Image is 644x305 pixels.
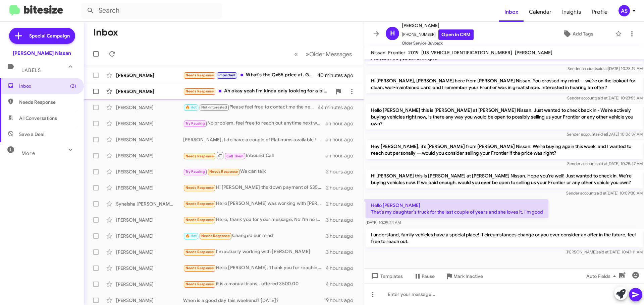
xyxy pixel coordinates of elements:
span: Important [218,73,236,77]
span: said at [597,249,608,254]
span: 2019 [408,50,419,56]
div: Hello [PERSON_NAME], Thank you for reaching out. I really appreciate the customer service from [P... [183,264,326,272]
span: said at [595,190,606,196]
span: Frontier [388,50,406,56]
div: 2 hours ago [326,184,359,191]
span: [PHONE_NUMBER] [402,29,474,40]
div: [PERSON_NAME] [116,281,183,288]
span: Auto Fields [586,270,619,282]
div: 4 hours ago [326,281,359,288]
p: Hey [PERSON_NAME], it’s [PERSON_NAME] from [PERSON_NAME] Nissan. We’re buying again this week, an... [366,140,643,159]
a: Profile [587,2,613,22]
span: Needs Response [201,234,230,238]
div: [PERSON_NAME] [116,152,183,159]
span: Sender account [DATE] 10:06:37 AM [567,132,643,137]
span: Needs Response [185,250,214,254]
span: said at [596,66,608,71]
span: (2) [70,83,76,89]
span: Not-Interested [201,105,227,109]
span: Inbox [499,2,524,22]
span: « [294,50,298,58]
div: Changed our mind [183,232,326,240]
span: [PERSON_NAME] [402,21,474,29]
span: Try Pausing [185,169,205,174]
span: H [390,28,395,39]
div: Ah okay yeah I'm kinda only looking for a black manual [183,87,332,95]
span: Sender account [DATE] 10:25:47 AM [567,161,643,166]
span: 🔥 Hot [185,234,197,238]
span: All Conversations [19,115,57,122]
div: 2 hours ago [326,168,359,175]
span: Needs Response [185,218,214,222]
div: Hello, thank you for your message. No I'm no longer interested in this Center. I think at this ti... [183,216,326,224]
span: Templates [370,270,403,282]
div: [PERSON_NAME] Nissan [13,50,71,57]
div: AS [619,5,630,16]
a: Calendar [524,2,557,22]
div: it is a manual trans.. offered 3500.00 [183,280,326,288]
button: Pause [408,270,440,282]
span: » [306,50,309,58]
span: Needs Response [19,99,76,105]
div: When is a good day this weekend? [DATE]? [183,297,324,304]
div: Hello [PERSON_NAME] was working with [PERSON_NAME] [DATE] and was waiting to see if he would find... [183,200,326,208]
div: [PERSON_NAME] [116,249,183,255]
div: No problem, feel free to reach out anytime next week. If you're considering selling your car, we ... [183,120,326,127]
div: [PERSON_NAME], I do have a couple of Platinums available ! What time can we give you a call to se... [183,136,326,143]
div: [PERSON_NAME] [116,136,183,143]
div: [PERSON_NAME] [116,265,183,272]
button: Add Tags [543,28,612,40]
div: [PERSON_NAME] [116,88,183,95]
span: [PERSON_NAME] [DATE] 10:47:11 AM [566,249,643,254]
input: Search [81,3,222,19]
div: [PERSON_NAME] [116,72,183,79]
span: Save a Deal [19,131,44,138]
span: Older Service Buyback [402,40,474,47]
span: Pause [422,270,435,282]
div: [PERSON_NAME] [116,104,183,111]
div: [PERSON_NAME] [116,297,183,304]
p: Hello [PERSON_NAME] this is [PERSON_NAME] at [PERSON_NAME] Nissan. Just wanted to check back in -... [366,104,643,130]
div: Inbound Call [183,151,326,160]
div: an hour ago [326,136,359,143]
button: Mark Inactive [440,270,488,282]
span: Needs Response [185,266,214,270]
div: 4 hours ago [326,265,359,272]
div: [PERSON_NAME] [116,184,183,191]
p: Hi [PERSON_NAME] this is [PERSON_NAME] at [PERSON_NAME] Nissan. Hope you're well! Just wanted to ... [366,170,643,188]
span: Sender account [DATE] 10:28:19 AM [568,66,643,71]
span: More [21,150,35,156]
span: Labels [21,67,41,73]
span: Needs Response [185,89,214,93]
span: Needs Response [185,282,214,286]
span: Nissan [371,50,385,56]
div: 3 hours ago [326,249,359,255]
nav: Page navigation example [290,47,356,61]
button: Templates [364,270,408,282]
div: I'm actually working with [PERSON_NAME] [183,248,326,256]
div: [PERSON_NAME] [116,120,183,127]
span: Needs Response [185,154,214,158]
p: Hello [PERSON_NAME] That's my daughter's truck for the last couple of years and she loves it, I'm... [366,199,548,218]
span: Needs Response [209,169,238,174]
p: Hi [PERSON_NAME], [PERSON_NAME] here from [PERSON_NAME] Nissan. You crossed my mind — we’re on th... [366,75,643,93]
span: Try Pausing [185,121,205,126]
div: Hi [PERSON_NAME] the down payment of $3500 accepted? [183,184,326,192]
div: 19 hours ago [324,297,359,304]
div: an hour ago [326,152,359,159]
div: What's the Qx55 price at. Guess I go on website look for it. [183,71,318,79]
span: said at [596,161,607,166]
span: [DATE] 10:39:24 AM [366,220,401,225]
div: an hour ago [326,120,359,127]
button: Next [302,47,356,61]
div: 40 minutes ago [318,72,359,79]
button: Auto Fields [581,270,624,282]
button: AS [613,5,637,16]
div: 3 hours ago [326,233,359,239]
p: I understand, family vehicles have a special place! If circumstances change or you ever consider ... [366,229,643,247]
h1: Inbox [93,27,118,38]
span: Call Them [226,154,244,158]
span: Insights [557,2,587,22]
